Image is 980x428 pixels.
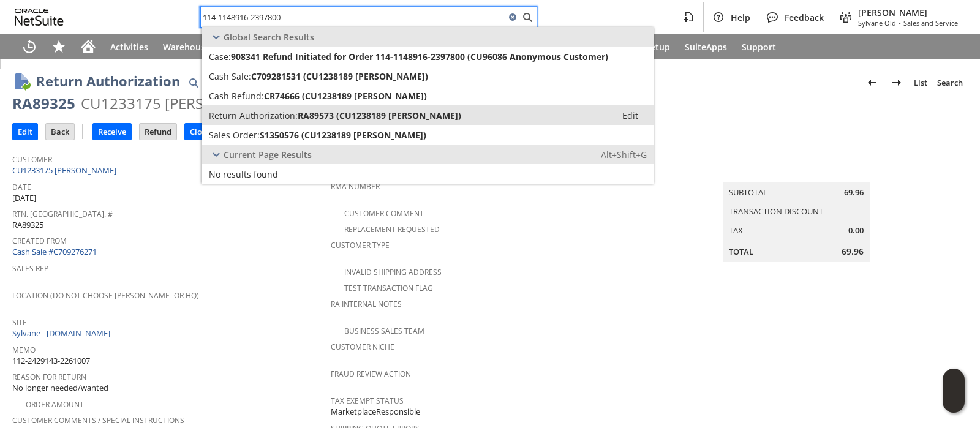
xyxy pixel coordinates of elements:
[331,342,394,352] a: Customer Niche
[909,73,932,92] a: List
[331,369,411,379] a: Fraud Review Action
[163,41,210,53] span: Warehouse
[677,34,734,59] a: SuiteApps
[202,125,654,145] a: Sales Order:S1350576 (CU1238189 [PERSON_NAME])Edit:
[12,382,108,394] span: No longer needed/wanted
[344,326,424,336] a: Business Sales Team
[932,73,968,92] a: Search
[331,299,402,309] a: RA Internal Notes
[344,283,433,293] a: Test Transaction Flag
[331,396,404,406] a: Tax Exempt Status
[81,39,96,54] svg: Home
[331,240,390,250] a: Customer Type
[848,225,864,236] span: 0.00
[140,124,176,140] input: Refund
[260,129,426,141] span: S1350576 (CU1238189 [PERSON_NAME])
[110,41,148,53] span: Activities
[36,71,180,91] h1: Return Authorization
[209,90,264,102] span: Cash Refund:
[12,209,113,219] a: Rtn. [GEOGRAPHIC_DATA]. #
[12,182,31,192] a: Date
[224,149,312,160] span: Current Page Results
[844,187,864,198] span: 69.96
[12,328,113,339] a: Sylvane - [DOMAIN_NAME]
[646,41,670,53] span: Setup
[729,187,767,198] a: Subtotal
[858,18,896,28] span: Sylvane Old
[344,267,442,277] a: Invalid Shipping Address
[903,18,958,28] span: Sales and Service
[729,246,753,257] a: Total
[209,51,231,62] span: Case:
[12,219,43,231] span: RA89325
[12,165,119,176] a: CU1233175 [PERSON_NAME]
[209,70,251,82] span: Cash Sale:
[858,7,958,18] span: [PERSON_NAME]
[344,208,424,219] a: Customer Comment
[943,369,965,413] iframe: Click here to launch Oracle Guided Learning Help Panel
[331,181,380,192] a: RMA Number
[842,246,864,258] span: 69.96
[12,263,48,274] a: Sales Rep
[209,110,298,121] span: Return Authorization:
[12,355,90,367] span: 112-2429143-2261007
[15,34,44,59] a: Recent Records
[12,246,97,257] a: Cash Sale #C709276271
[73,34,103,59] a: Home
[12,345,36,355] a: Memo
[899,18,901,28] span: -
[185,124,215,140] input: Close
[742,41,776,53] span: Support
[12,290,199,301] a: Location (Do Not Choose [PERSON_NAME] or HQ)
[93,124,131,140] input: Receive
[251,70,428,82] span: C709281531 (CU1238189 [PERSON_NAME])
[202,66,654,86] a: Cash Sale:C709281531 (CU1238189 [PERSON_NAME])Edit:
[13,124,37,140] input: Edit
[202,47,654,66] a: Case:908341 Refund Initiated for Order 114-1148916-2397800 (CU96086 Anonymous Customer)Edit:
[201,10,505,24] input: Search
[12,415,184,426] a: Customer Comments / Special Instructions
[520,10,535,24] svg: Search
[12,192,36,204] span: [DATE]
[202,164,654,184] a: No results found
[46,124,74,140] input: Back
[12,94,75,113] div: RA89325
[186,75,201,90] img: Quick Find
[601,149,647,160] span: Alt+Shift+G
[51,39,66,54] svg: Shortcuts
[44,34,73,59] div: Shortcuts
[685,41,727,53] span: SuiteApps
[103,34,156,59] a: Activities
[865,75,880,90] img: Previous
[889,75,904,90] img: Next
[729,206,823,217] a: Transaction Discount
[202,105,654,125] a: Return Authorization:RA89573 (CU1238189 [PERSON_NAME])Edit:
[331,406,420,418] span: MarketplaceResponsible
[729,225,743,236] a: Tax
[231,51,608,62] span: 908341 Refund Initiated for Order 114-1148916-2397800 (CU96086 Anonymous Customer)
[734,34,783,59] a: Support
[731,12,750,23] span: Help
[26,399,84,410] a: Order Amount
[12,317,27,328] a: Site
[264,90,427,102] span: CR74666 (CU1238189 [PERSON_NAME])
[224,31,314,43] span: Global Search Results
[22,39,37,54] svg: Recent Records
[12,154,52,165] a: Customer
[298,110,461,121] span: RA89573 (CU1238189 [PERSON_NAME])
[785,12,824,23] span: Feedback
[81,94,279,113] div: CU1233175 [PERSON_NAME]
[15,9,64,26] svg: logo
[12,236,67,246] a: Created From
[202,86,654,105] a: Cash Refund:CR74666 (CU1238189 [PERSON_NAME])Edit:
[12,372,86,382] a: Reason For Return
[209,129,260,141] span: Sales Order:
[344,224,440,235] a: Replacement Requested
[638,34,677,59] a: Setup
[723,163,870,182] caption: Summary
[609,108,652,122] a: Edit:
[209,168,278,180] span: No results found
[943,391,965,413] span: Oracle Guided Learning Widget. To move around, please hold and drag
[156,34,217,59] a: Warehouse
